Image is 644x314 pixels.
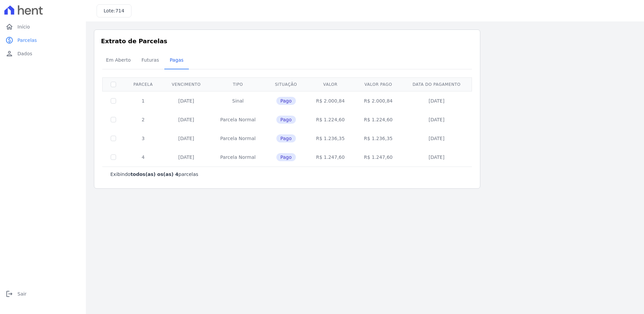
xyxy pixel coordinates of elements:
[276,134,296,142] span: Pago
[101,52,136,69] a: Em Aberto
[3,20,83,34] a: homeInício
[307,77,355,91] th: Valor
[354,77,402,91] th: Valor pago
[17,23,30,30] span: Início
[17,291,26,297] span: Sair
[5,50,13,58] i: person
[162,77,210,91] th: Vencimento
[3,34,83,47] a: paidParcelas
[210,129,266,148] td: Parcela Normal
[210,91,266,110] td: Sinal
[307,110,355,129] td: R$ 1.224,60
[5,36,13,44] i: paid
[136,52,164,69] a: Futuras
[354,110,402,129] td: R$ 1.224,60
[101,37,473,46] h3: Extrato de Parcelas
[307,148,355,167] td: R$ 1.247,60
[111,98,116,104] input: Só é possível selecionar pagamentos em aberto
[164,52,189,69] a: Pagas
[166,53,187,67] span: Pagas
[130,172,178,177] b: todos(as) os(as) 4
[17,37,37,44] span: Parcelas
[276,116,296,124] span: Pago
[5,23,13,31] i: home
[111,136,116,141] input: Só é possível selecionar pagamentos em aberto
[124,91,162,110] td: 1
[111,117,116,122] input: Só é possível selecionar pagamentos em aberto
[210,77,266,91] th: Tipo
[402,91,471,110] td: [DATE]
[266,77,307,91] th: Situação
[402,129,471,148] td: [DATE]
[115,8,124,13] span: 714
[124,77,162,91] th: Parcela
[124,148,162,167] td: 4
[276,97,296,105] span: Pago
[138,53,163,67] span: Futuras
[307,129,355,148] td: R$ 1.236,35
[210,110,266,129] td: Parcela Normal
[276,153,296,161] span: Pago
[3,47,83,60] a: personDados
[307,91,355,110] td: R$ 2.000,84
[17,50,32,57] span: Dados
[162,110,210,129] td: [DATE]
[402,77,471,91] th: Data do pagamento
[110,171,198,178] p: Exibindo parcelas
[162,129,210,148] td: [DATE]
[354,148,402,167] td: R$ 1.247,60
[162,148,210,167] td: [DATE]
[124,129,162,148] td: 3
[104,7,124,14] h3: Lote:
[402,148,471,167] td: [DATE]
[354,129,402,148] td: R$ 1.236,35
[3,287,83,301] a: logoutSair
[111,154,116,160] input: Só é possível selecionar pagamentos em aberto
[124,110,162,129] td: 2
[102,53,135,67] span: Em Aberto
[402,110,471,129] td: [DATE]
[5,290,13,298] i: logout
[210,148,266,167] td: Parcela Normal
[162,91,210,110] td: [DATE]
[354,91,402,110] td: R$ 2.000,84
